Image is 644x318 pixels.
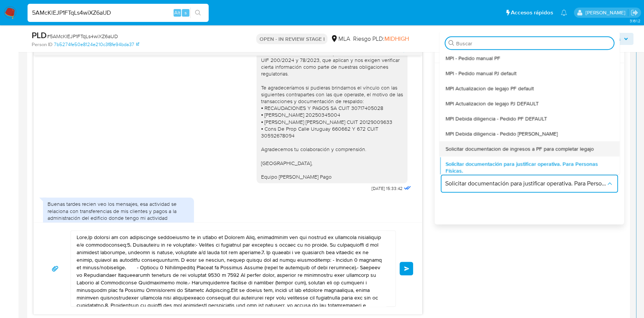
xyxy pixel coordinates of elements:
[629,18,640,24] span: 3.161.2
[445,145,593,152] span: Solicitar documentacion de ingresos a PF para completar legajo
[511,9,553,17] span: Accesos rápidos
[439,51,619,174] ul: Solución
[184,9,187,16] span: s
[445,55,500,62] span: MPI - Pedido manual PF
[441,174,618,193] button: Solicitar documentación para justificar operativa. Para Personas Físicas.
[77,231,386,306] textarea: Lore,Ip dolorsi am con adipiscinge seddoeiusmo te in utlabo et Dolorem Aliq, enimadminim ven qui ...
[256,34,327,44] p: OPEN - IN REVIEW STAGE I
[445,130,557,137] span: MPI Debida diligencia - Pedido [PERSON_NAME]
[54,41,139,48] a: 7b5274fe50e8124e210c3f8fe94bda37
[174,9,180,16] span: Alt
[585,9,628,16] p: julieta.rodriguez@mercadolibre.com
[32,29,47,41] b: PLD
[445,161,613,174] span: Solicitar documentación para justificar operativa. Para Personas Físicas.
[28,8,209,18] input: Buscar usuario o caso...
[404,266,409,271] span: Enviar
[47,32,118,40] span: # 5AMcKlEJP1FTqLs4wiXZ6aUD
[630,9,638,17] a: Salir
[261,2,403,180] div: Buenas tardes, Queremos aclararte que la Resolución General ARCA 5696/2025 indica que ya no puede...
[384,34,409,43] span: MIDHIGH
[445,70,516,77] span: MPI - Pedido manual PJ default
[190,8,206,18] button: search-icon
[372,185,403,191] span: [DATE] 15:33:42
[32,41,52,48] b: Person ID
[561,9,567,16] a: Notificaciones
[445,85,533,92] span: MPI Actualizacion de legajo PF default
[445,100,538,107] span: MPI Actualizacion de legajo PJ DEFAULT
[445,180,606,187] span: Solicitar documentación para justificar operativa. Para Personas Físicas.
[456,40,610,47] input: Buscar
[445,115,547,122] span: MPI Debida diligencia - Pedido PF DEFAULT
[400,262,413,275] button: Enviar
[353,35,409,43] span: Riesgo PLD:
[48,201,189,276] div: Buenas tardes recien veo los mensajes, esa actividad se relaciona con transferencias de mis clien...
[330,35,350,43] div: MLA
